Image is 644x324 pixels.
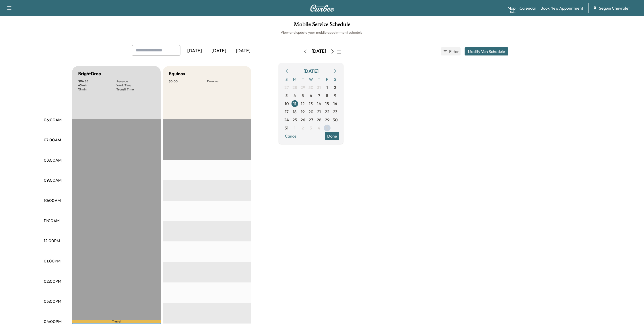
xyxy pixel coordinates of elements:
p: 07:00AM [44,137,61,143]
span: S [331,75,339,83]
button: Done [325,132,339,140]
p: $ 114.85 [78,79,116,83]
p: 15 min [78,87,116,91]
button: Filter [441,47,461,55]
span: 3 [310,125,312,131]
span: S [283,75,291,83]
a: MapBeta [508,5,515,11]
span: 23 [333,109,338,115]
a: Calendar [520,5,536,11]
p: 06:00AM [44,117,61,123]
span: 13 [309,101,313,107]
span: M [291,75,299,83]
p: Revenue [207,79,245,83]
span: 28 [293,84,297,90]
img: Curbee Logo [310,5,334,12]
button: Cancel [283,132,300,140]
span: 29 [301,84,305,90]
p: 10:00AM [44,197,61,203]
span: W [307,75,315,83]
div: Beta [510,10,515,14]
p: $ 0.00 [169,79,207,83]
span: 14 [317,101,321,107]
span: 12 [301,101,305,107]
span: 1 [294,125,296,131]
span: 28 [317,117,321,123]
div: [DATE] [311,48,326,54]
span: 2 [334,84,336,90]
span: Seguin Chevrolet [599,5,630,11]
span: 22 [325,109,329,115]
span: 7 [318,92,320,99]
span: 24 [284,117,289,123]
span: 4 [294,92,296,99]
p: 03:00PM [44,298,61,304]
span: 19 [301,109,305,115]
span: 21 [317,109,321,115]
span: 30 [333,117,338,123]
p: 01:00PM [44,258,60,264]
h6: View and update your mobile appointment schedule. [5,30,639,35]
span: F [323,75,331,83]
span: 6 [310,92,312,99]
div: [DATE] [231,45,255,57]
h5: BrightDrop [78,70,101,77]
span: 20 [308,109,313,115]
span: T [299,75,307,83]
p: 12:00PM [44,238,60,244]
p: Work Time [116,83,155,87]
span: 15 [325,101,329,107]
p: Revenue [116,79,155,83]
span: 25 [293,117,297,123]
button: Modify Van Schedule [465,47,508,55]
span: Filter [449,48,458,54]
p: Travel [72,320,161,323]
div: [DATE] [303,68,319,75]
a: Book New Appointment [541,5,583,11]
span: 2 [302,125,304,131]
span: 8 [326,92,328,99]
h5: Equinox [169,70,185,77]
span: 30 [308,84,313,90]
span: 27 [284,84,289,90]
span: 27 [309,117,313,123]
span: 31 [285,125,288,131]
div: [DATE] [207,45,231,57]
span: 29 [325,117,329,123]
p: 02:00PM [44,278,61,284]
span: 17 [285,109,288,115]
p: Transit Time [116,87,155,91]
span: 31 [317,84,321,90]
span: 11 [293,101,296,107]
span: 18 [293,109,297,115]
p: 08:00AM [44,157,61,163]
p: 09:00AM [44,177,61,183]
span: 10 [285,101,289,107]
span: 5 [326,125,328,131]
p: 45 min [78,83,116,87]
span: 16 [333,101,337,107]
span: 26 [301,117,305,123]
span: 1 [326,84,328,90]
h1: Mobile Service Schedule [5,21,639,30]
span: T [315,75,323,83]
span: 9 [334,92,336,99]
span: 5 [302,92,304,99]
span: 4 [318,125,320,131]
span: 3 [285,92,288,99]
p: 11:00AM [44,218,59,224]
div: [DATE] [182,45,207,57]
